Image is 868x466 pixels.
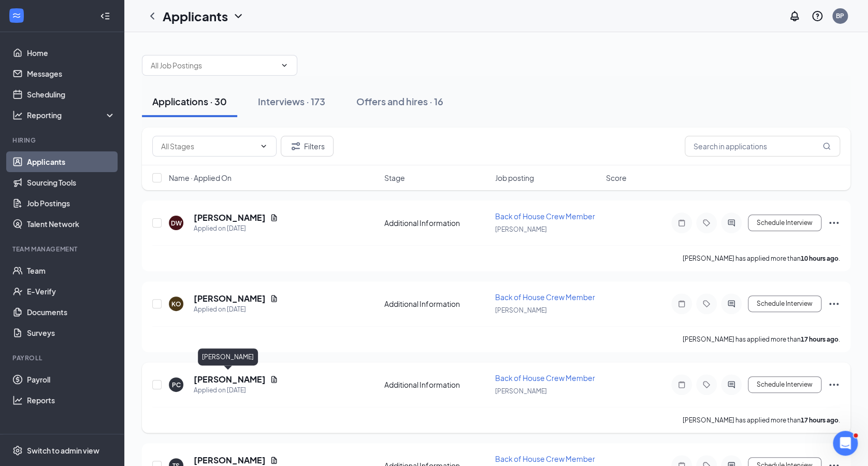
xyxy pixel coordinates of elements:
[27,193,115,214] a: Job Postings
[384,379,489,390] div: Additional Information
[606,173,627,183] span: Score
[12,354,113,362] div: Payroll
[788,10,801,22] svg: Notifications
[836,11,844,20] div: BP
[270,375,278,384] svg: Document
[12,445,23,456] svg: Settings
[748,215,821,231] button: Schedule Interview
[169,173,232,183] span: Name · Applied On
[833,431,858,456] iframe: Intercom live chat
[152,95,227,108] div: Applications · 30
[683,416,840,425] p: [PERSON_NAME] has applied more than .
[290,140,302,152] svg: Filter
[700,219,713,227] svg: Tag
[27,110,116,120] div: Reporting
[259,142,268,150] svg: ChevronDown
[27,445,99,456] div: Switch to admin view
[12,136,113,145] div: Hiring
[725,300,737,308] svg: ActiveChat
[495,387,547,395] span: [PERSON_NAME]
[161,140,255,152] input: All Stages
[171,300,181,308] div: KO
[258,95,325,108] div: Interviews · 173
[27,84,115,105] a: Scheduling
[27,390,115,411] a: Reports
[270,456,278,464] svg: Document
[384,299,489,309] div: Additional Information
[194,304,278,315] div: Applied on [DATE]
[27,172,115,193] a: Sourcing Tools
[828,378,840,391] svg: Ellipses
[198,348,258,365] div: [PERSON_NAME]
[675,219,688,227] svg: Note
[146,10,158,22] svg: ChevronLeft
[270,294,278,303] svg: Document
[27,63,115,84] a: Messages
[27,369,115,390] a: Payroll
[100,11,110,21] svg: Collapse
[495,173,534,183] span: Job posting
[495,373,595,383] span: Back of House Crew Member
[27,302,115,322] a: Documents
[12,110,23,120] svg: Analysis
[27,151,115,172] a: Applicants
[685,136,840,157] input: Search in applications
[232,10,244,22] svg: ChevronDown
[683,254,840,263] p: [PERSON_NAME] has applied more than .
[495,292,595,302] span: Back of House Crew Member
[725,219,737,227] svg: ActiveChat
[495,225,547,233] span: [PERSON_NAME]
[27,260,115,281] a: Team
[27,281,115,302] a: E-Verify
[281,136,334,157] button: Filter Filters
[27,214,115,234] a: Talent Network
[828,217,840,229] svg: Ellipses
[700,300,713,308] svg: Tag
[801,255,838,262] b: 10 hours ago
[811,10,823,22] svg: QuestionInfo
[822,142,831,150] svg: MagnifyingGlass
[163,7,228,25] h1: Applicants
[748,295,821,312] button: Schedule Interview
[194,455,266,466] h5: [PERSON_NAME]
[171,219,182,228] div: DW
[356,95,443,108] div: Offers and hires · 16
[11,10,22,21] svg: WorkstreamLogo
[675,300,688,308] svg: Note
[495,306,547,314] span: [PERSON_NAME]
[384,218,489,228] div: Additional Information
[495,211,595,221] span: Back of House Crew Member
[151,60,276,71] input: All Job Postings
[700,380,713,389] svg: Tag
[748,376,821,393] button: Schedule Interview
[725,380,737,389] svg: ActiveChat
[801,335,838,343] b: 17 hours ago
[194,212,266,223] h5: [PERSON_NAME]
[801,416,838,424] b: 17 hours ago
[683,335,840,344] p: [PERSON_NAME] has applied more than .
[27,43,115,63] a: Home
[270,214,278,222] svg: Document
[194,374,266,385] h5: [PERSON_NAME]
[280,61,288,69] svg: ChevronDown
[172,380,181,389] div: PC
[12,245,113,253] div: Team Management
[194,293,266,304] h5: [PERSON_NAME]
[384,173,405,183] span: Stage
[495,454,595,463] span: Back of House Crew Member
[828,298,840,310] svg: Ellipses
[675,380,688,389] svg: Note
[194,385,278,396] div: Applied on [DATE]
[194,223,278,234] div: Applied on [DATE]
[27,322,115,343] a: Surveys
